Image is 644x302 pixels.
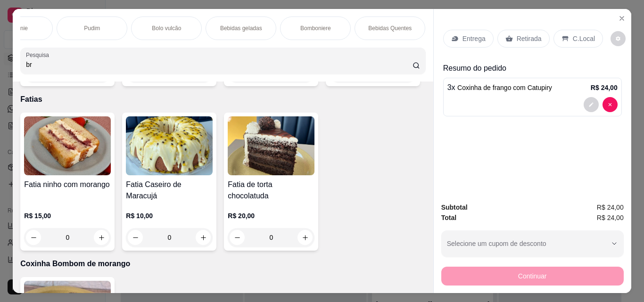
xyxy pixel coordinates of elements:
[597,212,624,223] span: R$ 24,00
[26,51,52,59] label: Pesquisa
[573,34,595,43] p: C.Local
[228,116,314,175] img: product-image
[441,214,456,221] strong: Total
[228,211,314,220] p: R$ 20,00
[300,24,331,32] p: Bomboniere
[24,179,111,190] h4: Fatia ninho com morango
[462,34,486,43] p: Entrega
[24,211,111,220] p: R$ 15,00
[84,24,100,32] p: Pudim
[368,24,412,32] p: Bebidas Quentes
[26,60,413,69] input: Pesquisa
[517,34,542,43] p: Retirada
[447,82,552,93] p: 3 x
[611,31,626,46] button: decrease-product-quantity
[597,202,624,212] span: R$ 24,00
[614,11,629,26] button: Close
[441,230,624,257] button: Selecione um cupom de desconto
[441,204,468,211] strong: Subtotal
[24,116,111,175] img: product-image
[94,230,109,245] button: increase-product-quantity
[443,63,622,74] p: Resumo do pedido
[152,24,181,32] p: Bolo vulcão
[196,230,211,245] button: increase-product-quantity
[603,97,618,112] button: decrease-product-quantity
[20,94,425,105] p: Fatias
[126,116,213,175] img: product-image
[230,230,245,245] button: decrease-product-quantity
[128,230,143,245] button: decrease-product-quantity
[591,83,618,92] p: R$ 24,00
[126,179,213,202] h4: Fatia Caseiro de Maracujá
[584,97,599,112] button: decrease-product-quantity
[220,24,262,32] p: Bebidas geladas
[26,230,41,245] button: decrease-product-quantity
[297,230,313,245] button: increase-product-quantity
[20,258,425,269] p: Coxinha Bombom de morango
[126,211,213,220] p: R$ 10,00
[228,179,314,202] h4: Fatia de torta chocolatuda
[457,84,552,91] span: Coxinha de frango com Catupiry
